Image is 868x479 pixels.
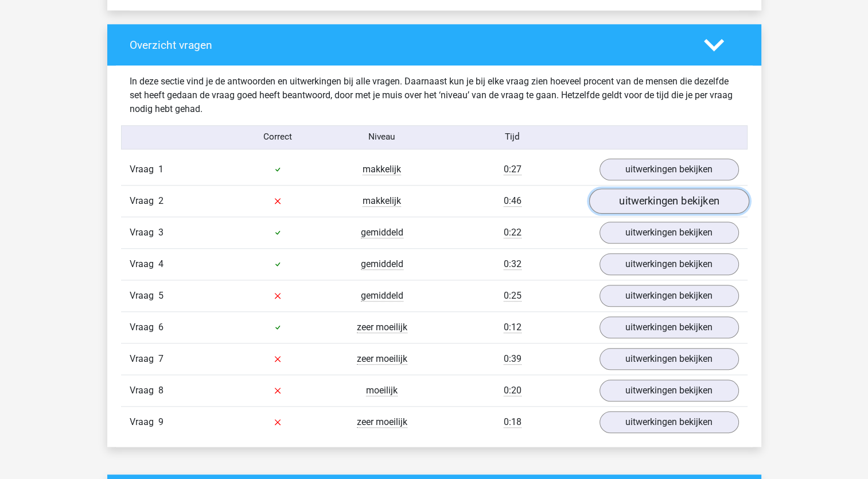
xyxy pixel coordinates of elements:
span: zeer moeilijk [357,353,407,365]
span: 0:27 [504,164,521,175]
span: makkelijk [363,164,401,175]
span: gemiddeld [361,258,403,270]
span: zeer moeilijk [357,416,407,428]
span: gemiddeld [361,290,403,302]
a: uitwerkingen bekijken [600,411,739,433]
span: moeilijk [366,385,398,396]
div: Niveau [330,130,434,144]
span: zeer moeilijk [357,322,407,333]
span: gemiddeld [361,227,403,238]
span: 0:18 [504,416,521,428]
a: uitwerkingen bekijken [600,159,739,180]
div: In deze sectie vind je de antwoorden en uitwerkingen bij alle vragen. Daarnaast kun je bij elke v... [121,75,748,116]
a: uitwerkingen bekijken [600,380,739,401]
span: 0:25 [504,290,521,302]
span: Vraag [130,320,158,334]
span: Vraag [130,163,158,176]
a: uitwerkingen bekijken [589,188,749,214]
h4: Overzicht vragen [130,38,687,52]
span: 3 [158,227,164,238]
span: Vraag [130,352,158,366]
span: makkelijk [363,195,401,207]
span: 0:12 [504,322,521,333]
a: uitwerkingen bekijken [600,253,739,275]
a: uitwerkingen bekijken [600,348,739,370]
span: 6 [158,322,164,333]
span: 1 [158,164,164,175]
span: Vraag [130,257,158,271]
div: Correct [225,130,330,144]
span: Vraag [130,384,158,397]
span: 0:20 [504,385,521,396]
span: 5 [158,290,164,301]
a: uitwerkingen bekijken [600,316,739,338]
span: 9 [158,416,164,427]
span: Vraag [130,226,158,239]
span: 8 [158,385,164,396]
span: 2 [158,195,164,206]
div: Tijd [434,130,590,144]
span: 7 [158,353,164,364]
span: Vraag [130,194,158,208]
span: 0:22 [504,227,521,238]
span: Vraag [130,415,158,429]
span: 0:46 [504,195,521,207]
a: uitwerkingen bekijken [600,285,739,307]
span: 0:39 [504,353,521,365]
a: uitwerkingen bekijken [600,222,739,244]
span: Vraag [130,289,158,303]
span: 4 [158,258,164,269]
span: 0:32 [504,258,521,270]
